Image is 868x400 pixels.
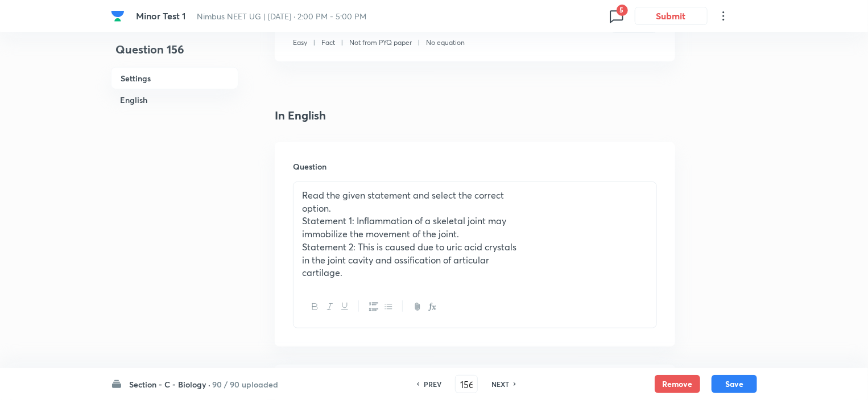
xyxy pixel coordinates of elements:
[111,9,125,23] img: Company Logo
[491,379,509,389] h6: NEXT
[302,215,648,228] p: Statement 1: Inflammation of a skeletal joint may
[617,5,628,16] span: 5
[111,41,238,67] h4: Question 156
[302,228,648,241] p: immobilize the movement of the joint.
[349,38,412,48] p: Not from PYQ paper
[212,378,278,390] h6: 90 / 90 uploaded
[302,254,648,267] p: in the joint cavity and ossification of articular
[321,38,335,48] p: Fact
[275,107,675,124] h4: In English
[129,378,210,390] h6: Section - C - Biology ·
[635,7,708,25] button: Submit
[302,266,648,279] p: cartilage.
[111,67,238,89] h6: Settings
[712,375,757,393] button: Save
[111,9,127,23] a: Company Logo
[111,89,238,110] h6: English
[302,189,648,202] p: Read the given statement and select the correct
[302,241,648,254] p: Statement 2: This is caused due to uric acid crystals
[424,379,441,389] h6: PREV
[655,375,700,393] button: Remove
[293,160,657,172] h6: Question
[302,202,648,215] p: option.
[293,38,307,48] p: Easy
[136,10,185,22] span: Minor Test 1
[197,11,367,22] span: Nimbus NEET UG | [DATE] · 2:00 PM - 5:00 PM
[426,38,465,48] p: No equation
